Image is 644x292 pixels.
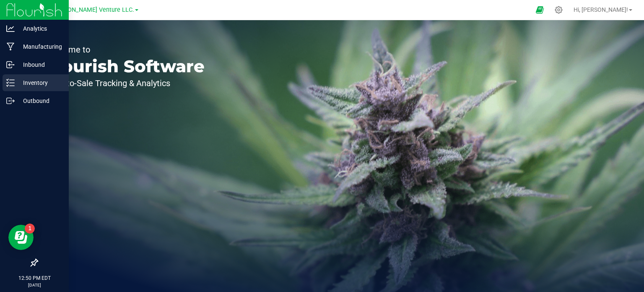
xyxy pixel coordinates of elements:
[15,24,65,34] p: Analytics
[6,24,15,33] inline-svg: Analytics
[4,282,65,288] p: [DATE]
[6,97,15,105] inline-svg: Outbound
[15,60,65,70] p: Inbound
[45,45,205,54] p: Welcome to
[45,58,205,75] p: Flourish Software
[25,224,35,234] iframe: Resource center unread badge
[15,42,65,52] p: Manufacturing
[33,6,134,13] span: Green [PERSON_NAME] Venture LLC.
[6,79,15,87] inline-svg: Inventory
[553,6,564,14] div: Manage settings
[530,2,549,18] span: Open Ecommerce Menu
[574,6,628,13] span: Hi, [PERSON_NAME]!
[15,96,65,106] p: Outbound
[45,79,205,87] p: Seed-to-Sale Tracking & Analytics
[15,78,65,88] p: Inventory
[8,225,34,250] iframe: Resource center
[6,61,15,69] inline-svg: Inbound
[4,274,65,282] p: 12:50 PM EDT
[6,42,15,51] inline-svg: Manufacturing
